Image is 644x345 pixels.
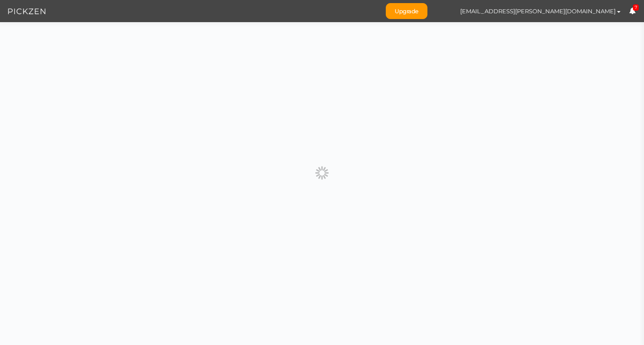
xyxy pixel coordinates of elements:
[633,4,639,11] span: 7
[452,4,629,19] button: [EMAIL_ADDRESS][PERSON_NAME][DOMAIN_NAME]
[460,8,616,15] span: [EMAIL_ADDRESS][PERSON_NAME][DOMAIN_NAME]
[436,4,452,19] img: 00058f2b1652573628526aeb60854265
[8,6,46,17] img: Pickzen logo
[386,3,427,19] a: Upgrade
